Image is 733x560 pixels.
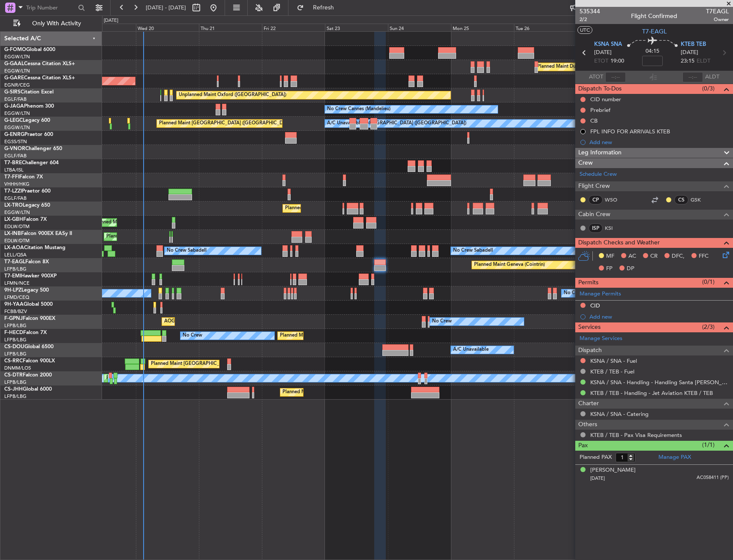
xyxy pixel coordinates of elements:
[4,330,23,335] span: F-HECD
[104,17,118,24] div: [DATE]
[4,288,21,293] span: 9H-LPZ
[4,358,55,364] a: CS-RRCFalcon 900LX
[4,61,75,66] a: G-GAALCessna Citation XLS+
[453,244,493,257] div: No Crew Sabadell
[578,158,593,168] span: Crew
[580,7,600,16] span: 535344
[4,259,49,265] a: T7-EAGLFalcon 8X
[4,337,27,343] a: LFPB/LBG
[4,75,24,81] span: G-GARE
[151,358,286,370] div: Planned Maint [GEOGRAPHIC_DATA] ([GEOGRAPHIC_DATA])
[280,329,415,342] div: Planned Maint [GEOGRAPHIC_DATA] ([GEOGRAPHIC_DATA])
[4,189,51,194] a: T7-LZZIPraetor 600
[697,474,729,482] span: AC058411 (PP)
[388,24,451,31] div: Sun 24
[590,106,610,114] div: Prebrief
[4,68,30,74] a: EGGW/LTN
[578,322,601,332] span: Services
[650,252,658,261] span: CR
[605,196,624,204] a: WSO
[4,294,29,301] a: LFMD/CEQ
[4,373,52,378] a: CS-DTRFalcon 2000
[702,277,715,286] span: (0/1)
[4,189,22,194] span: T7-LZZI
[4,302,53,307] a: 9H-YAAGlobal 5000
[706,16,729,23] span: Owner
[537,60,593,73] div: Planned Maint Dusseldorf
[681,57,694,66] span: 23:15
[590,466,636,475] div: [PERSON_NAME]
[594,40,622,49] span: KSNA SNA
[4,351,27,357] a: LFPB/LBG
[306,5,342,11] span: Refresh
[4,252,27,258] a: LELL/QSA
[578,278,598,288] span: Permits
[4,288,49,293] a: 9H-LPZLegacy 500
[580,334,622,343] a: Manage Services
[4,175,19,180] span: T7-FFI
[164,315,309,328] div: AOG Maint Hyères ([GEOGRAPHIC_DATA]-[GEOGRAPHIC_DATA])
[590,357,637,364] a: KSNA / SNA - Fuel
[4,146,25,151] span: G-VNOR
[4,245,24,250] span: LX-AOA
[199,24,262,31] div: Thu 21
[590,368,634,375] a: KTEB / TEB - Fuel
[474,259,545,271] div: Planned Maint Geneva (Cointrin)
[580,453,612,462] label: Planned PAX
[26,1,75,14] input: Trip Number
[4,54,30,60] a: EGGW/LTN
[589,313,729,320] div: Add new
[146,4,186,12] span: [DATE] - [DATE]
[672,252,685,261] span: DFC,
[4,344,24,349] span: CS-DOU
[610,57,624,66] span: 19:00
[4,379,27,385] a: LFPB/LBG
[580,290,621,298] a: Manage Permits
[590,117,598,124] div: CB
[183,329,202,342] div: No Crew
[4,181,30,187] a: VHHH/HKG
[642,27,667,36] span: T7-EAGL
[4,322,27,329] a: LFPB/LBG
[9,17,93,30] button: Only With Activity
[4,75,75,81] a: G-GARECessna Citation XLS+
[72,24,135,31] div: Tue 19
[514,24,577,31] div: Tue 26
[4,195,27,202] a: EGLF/FAB
[594,57,608,66] span: ETOT
[4,118,50,123] a: G-LEGCLegacy 600
[106,230,177,243] div: Planned Maint Geneva (Cointrin)
[432,315,452,328] div: No Crew
[325,24,388,31] div: Sat 23
[4,231,72,236] a: LX-INBFalcon 900EX EASy II
[590,389,713,397] a: KTEB / TEB - Handling - Jet Aviation KTEB / TEB
[4,90,21,95] span: G-SIRS
[606,265,613,273] span: FP
[646,47,659,56] span: 04:15
[4,146,62,151] a: G-VNORChallenger 650
[578,441,588,451] span: Pax
[4,110,30,117] a: EGGW/LTN
[167,244,207,257] div: No Crew Sabadell
[4,280,30,286] a: LFMN/NCE
[282,386,418,399] div: Planned Maint [GEOGRAPHIC_DATA] ([GEOGRAPHIC_DATA])
[589,195,603,205] div: CP
[4,96,27,102] a: EGLF/FAB
[4,203,50,208] a: LX-TROLegacy 650
[578,210,610,220] span: Cabin Crew
[4,223,30,230] a: EDLW/DTM
[605,224,624,232] a: KSI
[580,16,600,23] span: 2/2
[4,132,24,137] span: G-ENRG
[4,118,23,123] span: G-LEGC
[590,410,649,418] a: KSNA / SNA - Catering
[4,160,59,166] a: T7-BREChallenger 604
[4,330,47,335] a: F-HECDFalcon 7X
[4,316,55,321] a: F-GPNJFalcon 900EX
[4,167,24,173] a: LTBA/ISL
[605,72,626,82] input: --:--
[22,21,90,27] span: Only With Activity
[578,420,597,430] span: Others
[590,128,670,135] div: FPL INFO FOR ARRIVALS KTEB
[4,308,27,315] a: FCBB/BZV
